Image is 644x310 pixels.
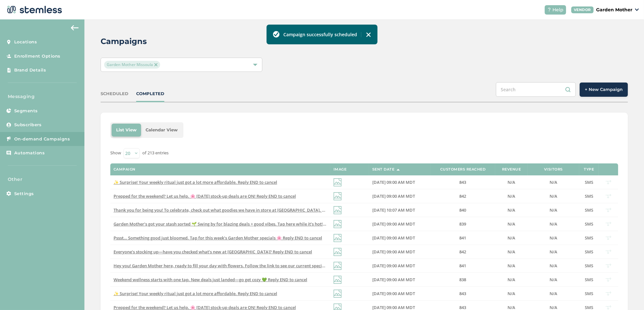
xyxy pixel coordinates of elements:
div: SCHEDULED [101,91,128,97]
input: Search [496,82,576,97]
img: icon_down-arrow-small-66adaf34.svg [635,8,639,11]
span: Enrollment Options [14,53,60,60]
span: Help [552,6,563,13]
img: icon-toast-success-78f41570.svg [273,31,279,38]
img: logo-dark-0685b13c.svg [5,3,62,16]
img: icon-help-white-03924b79.svg [547,8,551,12]
span: + New Campaign [585,86,623,93]
div: VENDOR [571,6,594,13]
h2: Campaigns [101,36,147,47]
button: + New Campaign [580,83,628,97]
span: Automations [14,150,45,156]
span: On-demand Campaigns [14,136,70,142]
img: icon-toast-close-54bf22bf.svg [366,32,371,37]
label: Campaign successfully scheduled [283,31,357,38]
div: COMPLETED [136,91,164,97]
img: icon-arrow-back-accent-c549486e.svg [71,25,79,30]
iframe: Chat Widget [612,279,644,310]
span: Segments [14,108,38,114]
p: Garden Mother [596,6,632,13]
span: Garden Mother Missoula [104,61,160,69]
img: icon-close-accent-8a337256.svg [154,63,158,66]
span: Settings [14,191,34,197]
span: Brand Details [14,67,46,73]
span: Subscribers [14,122,42,128]
span: Locations [14,39,37,45]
